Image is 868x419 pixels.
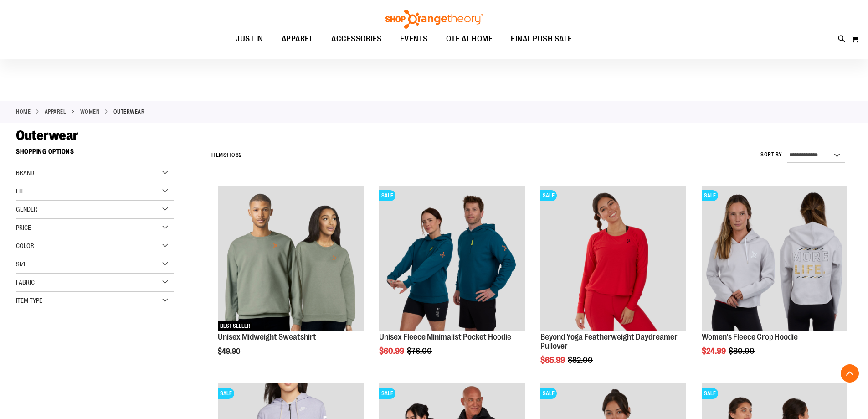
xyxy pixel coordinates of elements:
a: Product image for Womens Fleece Crop HoodieSALE [702,186,847,333]
a: Unisex Midweight SweatshirtBEST SELLER [218,186,364,333]
span: Fabric [16,279,35,286]
span: SALE [702,388,718,399]
span: APPAREL [282,29,313,49]
span: Item Type [16,297,42,304]
button: Back To Top [841,364,859,383]
span: $24.99 [702,347,727,356]
span: Brand [16,169,34,176]
span: SALE [702,190,718,201]
span: 1 [226,152,229,158]
a: Unisex Fleece Minimalist Pocket HoodieSALE [379,186,525,333]
span: Outerwear [16,128,78,143]
div: product [536,181,691,388]
span: Size [16,260,27,268]
a: APPAREL [45,108,67,116]
span: JUST IN [236,29,263,49]
strong: Shopping Options [16,144,174,164]
strong: Outerwear [113,108,145,116]
span: Color [16,242,34,249]
a: Unisex Fleece Minimalist Pocket Hoodie [379,332,511,341]
span: $49.90 [218,347,241,356]
span: SALE [540,190,557,201]
span: SALE [379,190,395,201]
div: product [697,181,852,379]
img: Shop Orangetheory [384,10,484,29]
span: SALE [540,388,557,399]
span: Fit [16,187,24,195]
span: $82.00 [568,356,594,365]
img: Unisex Midweight Sweatshirt [218,186,364,331]
a: JUST IN [226,29,272,50]
img: Product image for Beyond Yoga Featherweight Daydreamer Pullover [540,186,686,331]
div: product [213,181,368,379]
a: OTF AT HOME [437,29,502,50]
span: BEST SELLER [218,321,252,331]
a: FINAL PUSH SALE [502,29,581,50]
span: $80.00 [729,347,756,356]
span: EVENTS [400,29,428,49]
a: Women's Fleece Crop Hoodie [702,332,798,341]
a: Home [16,108,31,116]
span: $65.99 [540,356,566,365]
img: Unisex Fleece Minimalist Pocket Hoodie [379,186,525,331]
span: ACCESSORIES [331,29,382,49]
span: SALE [218,388,234,399]
span: Gender [16,206,37,213]
span: SALE [379,388,395,399]
a: WOMEN [80,108,100,116]
span: 62 [236,152,242,158]
a: EVENTS [391,29,437,50]
span: $60.99 [379,347,406,356]
h2: Items to [211,148,242,162]
img: Product image for Womens Fleece Crop Hoodie [702,186,847,331]
label: Sort By [760,151,782,159]
a: Beyond Yoga Featherweight Daydreamer Pullover [540,332,678,351]
a: APPAREL [272,29,323,49]
div: product [375,181,529,379]
a: ACCESSORIES [322,29,391,50]
span: Price [16,224,31,231]
a: Unisex Midweight Sweatshirt [218,332,316,341]
span: $76.00 [407,347,433,356]
span: OTF AT HOME [446,29,493,49]
a: Product image for Beyond Yoga Featherweight Daydreamer PulloverSALE [540,186,686,333]
span: FINAL PUSH SALE [511,29,572,49]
